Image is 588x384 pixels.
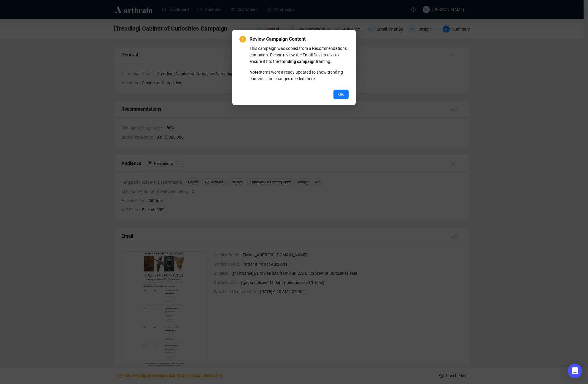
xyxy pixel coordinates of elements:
[338,91,344,98] span: OK
[249,70,260,74] strong: Note:
[249,45,349,65] p: This campaign was copied from a Recommendations campaign. Please review the Email Design text to ...
[249,69,349,82] p: Items were already updated to show trending content — no changes needed there.
[333,90,349,99] button: OK
[249,36,349,43] span: Review Campaign Content
[568,364,582,378] div: Open Intercom Messenger
[239,36,246,42] span: exclamation-circle
[279,59,316,64] strong: Trending campaign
